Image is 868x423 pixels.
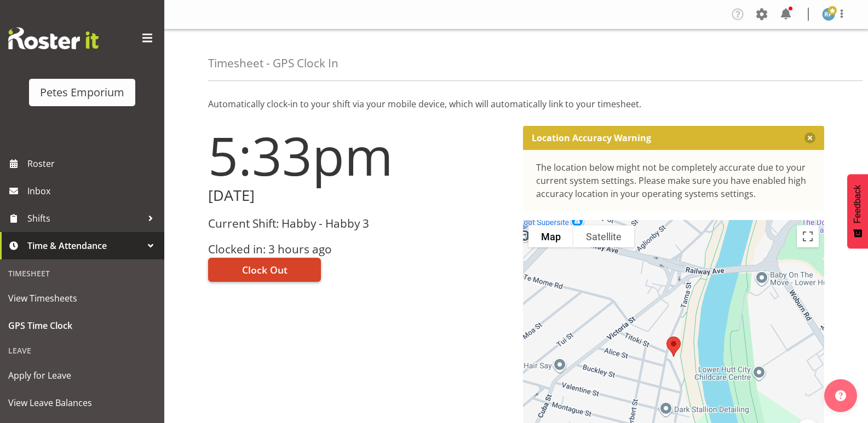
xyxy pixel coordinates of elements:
img: Rosterit website logo [8,27,99,49]
a: View Leave Balances [3,389,162,416]
span: Clock Out [242,263,288,277]
span: Apply for Leave [8,367,156,384]
h4: Timesheet - GPS Clock In [208,57,338,69]
div: Timesheet [3,262,162,285]
h2: [DATE] [208,187,510,204]
button: Close message [804,132,815,143]
a: View Timesheets [3,285,162,312]
h1: 5:33pm [208,126,510,185]
button: Show satellite imagery [573,225,634,247]
a: GPS Time Clock [3,312,162,339]
h3: Clocked in: 3 hours ago [208,243,510,256]
button: Show street map [528,225,573,247]
img: reina-puketapu721.jpg [822,8,835,21]
div: Petes Emporium [40,84,124,101]
span: Time & Attendance [27,237,142,254]
button: Feedback - Show survey [847,174,868,248]
a: Apply for Leave [3,362,162,389]
span: Roster [27,155,159,172]
div: Leave [3,339,162,362]
div: The location below might not be completely accurate due to your current system settings. Please m... [536,161,812,200]
h3: Current Shift: Habby - Habby 3 [208,217,510,230]
span: Inbox [27,183,159,199]
button: Toggle fullscreen view [797,225,819,247]
span: Shifts [27,210,142,227]
button: Clock Out [208,258,321,282]
span: GPS Time Clock [8,317,156,334]
p: Location Accuracy Warning [532,132,651,143]
span: Feedback [853,185,863,223]
img: help-xxl-2.png [835,390,846,401]
span: View Leave Balances [8,395,156,411]
p: Automatically clock-in to your shift via your mobile device, which will automatically link to you... [208,97,824,111]
span: View Timesheets [8,290,156,306]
